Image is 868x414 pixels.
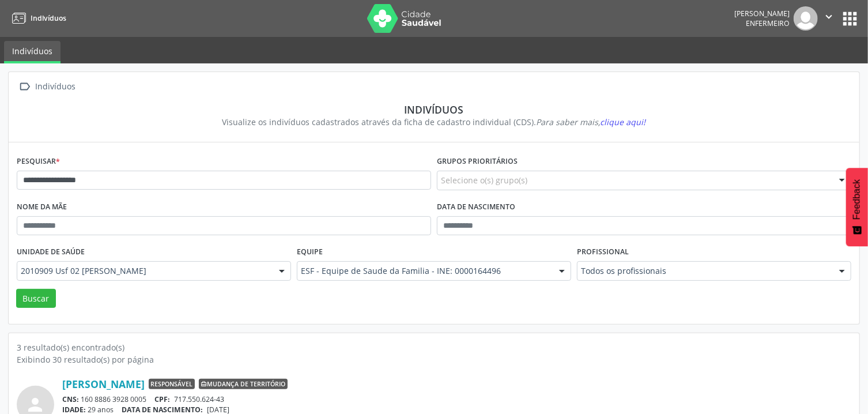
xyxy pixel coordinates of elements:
[149,379,195,389] span: Responsável
[577,243,629,261] label: Profissional
[62,378,145,390] a: [PERSON_NAME]
[852,179,862,220] span: Feedback
[17,353,851,366] div: Exibindo 30 resultado(s) por página
[17,153,60,171] label: Pesquisar
[437,198,515,216] label: Data de nascimento
[818,6,840,31] button: 
[297,243,323,261] label: Equipe
[17,78,33,95] i: 
[581,265,828,277] span: Todos os profissionais
[174,394,224,404] span: 717.550.624-43
[21,265,267,277] span: 2010909 Usf 02 [PERSON_NAME]
[25,116,843,128] div: Visualize os indivíduos cadastrados através da ficha de cadastro individual (CDS).
[62,394,79,404] span: CNS:
[822,10,835,23] i: 
[441,174,527,186] span: Selecione o(s) grupo(s)
[746,18,790,28] span: Enfermeiro
[17,243,85,261] label: Unidade de saúde
[601,116,646,127] span: clique aqui!
[155,394,171,404] span: CPF:
[199,379,288,389] span: Mudança de território
[25,103,843,116] div: Indivíduos
[62,394,851,404] div: 160 8886 3928 0005
[734,9,790,18] div: [PERSON_NAME]
[33,78,78,95] div: Indivíduos
[301,265,548,277] span: ESF - Equipe de Saude da Familia - INE: 0000164496
[794,6,818,31] img: img
[846,168,868,246] button: Feedback - Mostrar pesquisa
[4,41,61,63] a: Indivíduos
[17,78,78,95] a:  Indivíduos
[437,153,518,171] label: Grupos prioritários
[16,289,56,308] button: Buscar
[31,13,66,23] span: Indivíduos
[537,116,646,127] i: Para saber mais,
[8,9,66,28] a: Indivíduos
[840,9,860,29] button: apps
[17,198,67,216] label: Nome da mãe
[17,341,851,353] div: 3 resultado(s) encontrado(s)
